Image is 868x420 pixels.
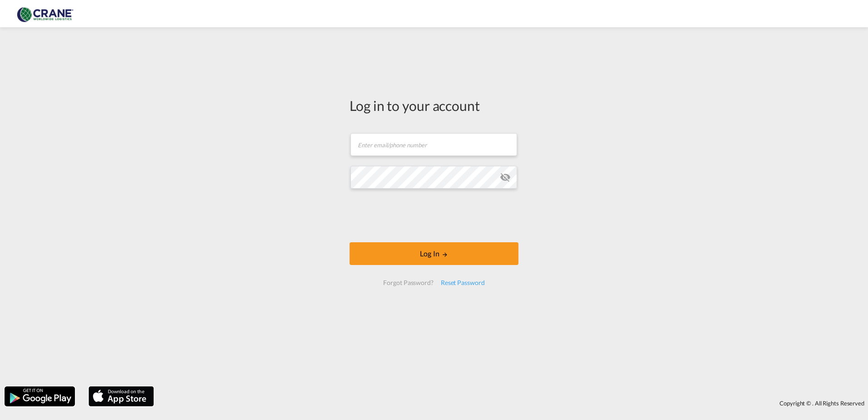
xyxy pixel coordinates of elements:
[350,133,517,156] input: Enter email/phone number
[350,96,518,115] div: Log in to your account
[350,242,518,265] button: LOGIN
[4,385,76,407] img: google.png
[88,385,155,407] img: apple.png
[365,198,503,233] iframe: reCAPTCHA
[437,275,488,291] div: Reset Password
[380,275,437,291] div: Forgot Password?
[158,395,868,411] div: Copyright © . All Rights Reserved
[500,172,511,183] md-icon: icon-eye-off
[14,4,75,24] img: 374de710c13411efa3da03fd754f1635.jpg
